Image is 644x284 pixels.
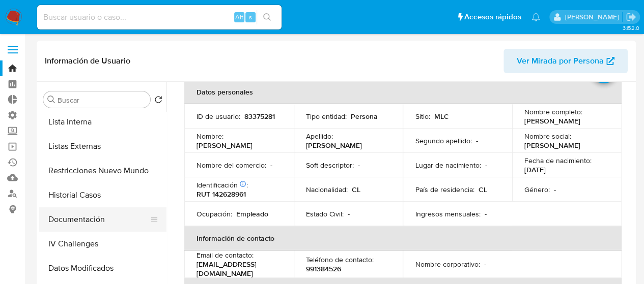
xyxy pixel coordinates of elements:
p: Teléfono de contacto : [306,255,374,264]
p: - [475,136,478,145]
button: Listas Externas [39,134,166,159]
p: - [270,161,272,170]
button: Lista Interna [39,110,166,134]
button: Restricciones Nuevo Mundo [39,159,166,183]
button: Ver Mirada por Persona [503,49,628,73]
p: Soft descriptor : [306,161,354,170]
p: [PERSON_NAME] [524,141,580,150]
button: Volver al orden por defecto [154,96,162,107]
p: [PERSON_NAME] [197,141,253,150]
p: RUT 142628961 [197,190,246,199]
p: Fecha de nacimiento : [524,156,592,165]
input: Buscar [58,96,146,105]
p: Sitio : [415,112,430,121]
p: nicolas.tyrkiel@mercadolibre.com [565,12,622,22]
button: Historial Casos [39,183,166,207]
button: IV Challenges [39,232,166,256]
a: Notificaciones [531,13,540,21]
p: Género : [524,185,550,194]
p: - [348,209,350,218]
p: Nombre completo : [524,107,582,116]
p: Estado Civil : [306,209,344,218]
p: Apellido : [306,132,333,141]
h1: Información de Usuario [45,56,130,66]
input: Buscar usuario o caso... [37,11,282,24]
p: Empleado [236,209,268,218]
button: Buscar [47,96,55,104]
p: País de residencia : [415,185,474,194]
p: Nacionalidad : [306,185,348,194]
p: Segundo apellido : [415,136,471,145]
p: CL [352,185,360,194]
p: [PERSON_NAME] [524,116,580,125]
button: Documentación [39,207,158,232]
button: Datos Modificados [39,256,166,280]
a: Salir [626,12,636,22]
span: Ver Mirada por Persona [517,49,604,73]
p: Ingresos mensuales : [415,209,480,218]
p: - [554,185,556,194]
p: Identificación : [197,180,248,190]
p: Email de contacto : [197,250,254,260]
p: Nombre del comercio : [197,161,266,170]
span: s [249,12,252,22]
p: - [484,209,486,218]
p: Persona [351,112,378,121]
button: search-icon [257,10,277,24]
p: ID de usuario : [197,112,240,121]
p: 83375281 [244,112,275,121]
p: CL [478,185,487,194]
span: Accesos rápidos [464,12,521,22]
p: [EMAIL_ADDRESS][DOMAIN_NAME] [197,260,277,278]
p: [PERSON_NAME] [306,141,362,150]
p: MLC [434,112,449,121]
p: [DATE] [524,165,546,174]
p: Nombre : [197,132,223,141]
p: - [358,161,360,170]
th: Información de contacto [184,226,622,250]
p: 991384526 [306,264,341,273]
span: Alt [235,12,243,22]
p: - [485,161,487,170]
p: Ocupación : [197,209,232,218]
p: Nombre social : [524,132,571,141]
th: Datos personales [184,80,622,104]
p: Tipo entidad : [306,112,347,121]
p: - [484,260,486,269]
p: Nombre corporativo : [415,260,480,269]
p: Lugar de nacimiento : [415,161,481,170]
